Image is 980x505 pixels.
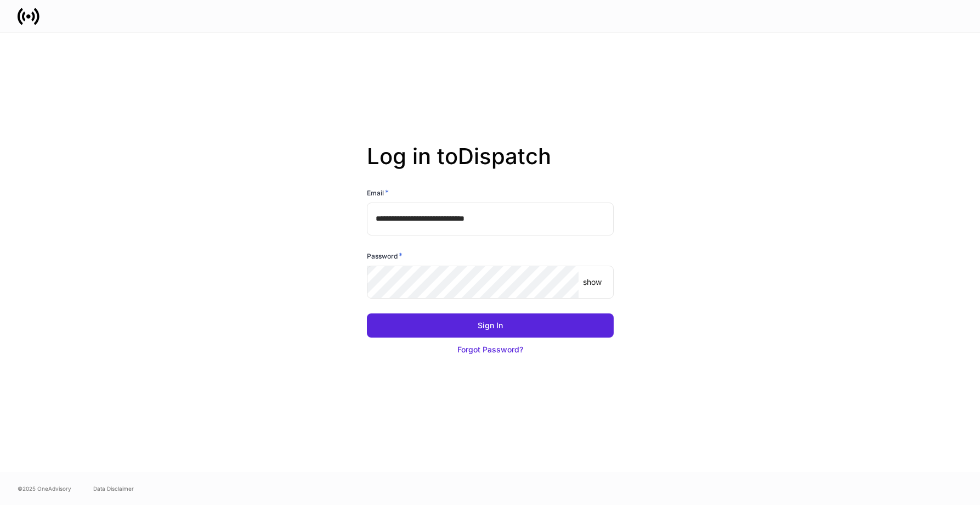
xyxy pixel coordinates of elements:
h6: Email [367,187,389,198]
a: Data Disclaimer [93,484,134,493]
div: Forgot Password? [457,344,523,355]
button: Sign In [367,313,614,338]
h2: Log in to Dispatch [367,143,614,187]
p: show [583,277,602,288]
h6: Password [367,250,403,261]
span: © 2025 OneAdvisory [18,484,71,493]
div: Sign In [478,320,503,331]
button: Forgot Password? [367,338,614,362]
